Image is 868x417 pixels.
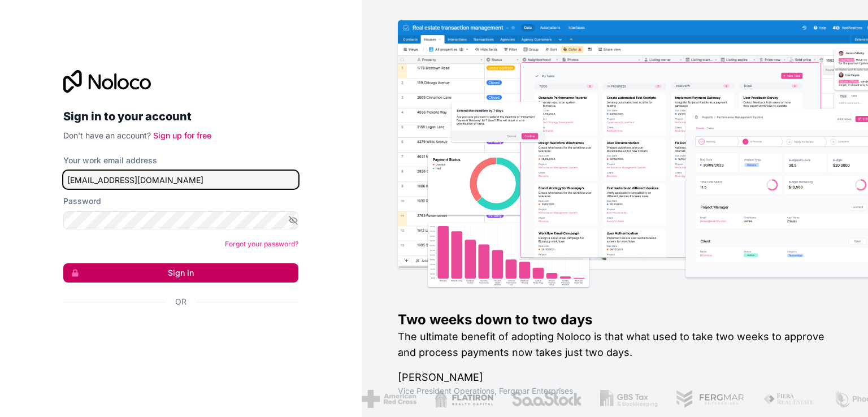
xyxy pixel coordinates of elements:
img: /assets/gbstax-C-GtDUiK.png [600,390,658,408]
a: Sign up for free [153,131,211,140]
input: Password [63,211,298,229]
span: Or [175,296,186,307]
h1: Two weeks down to two days [398,311,832,329]
img: /assets/american-red-cross-BAupjrZR.png [361,390,416,408]
img: /assets/flatiron-C8eUkumj.png [435,390,493,408]
iframe: Przycisk Zaloguj się przez Google [58,320,295,345]
h2: The ultimate benefit of adopting Noloco is that what used to take two weeks to approve and proces... [398,329,832,360]
a: Forgot your password? [225,240,298,248]
img: /assets/fiera-fwj2N5v4.png [762,390,815,408]
input: Email address [63,171,298,189]
img: /assets/saastock-C6Zbiodz.png [511,390,582,408]
button: Sign in [63,263,298,283]
h1: [PERSON_NAME] [398,370,832,385]
h1: Vice President Operations , Fergmar Enterprises [398,385,832,397]
span: Don't have an account? [63,131,151,140]
label: Your work email address [63,155,157,166]
label: Password [63,196,101,207]
h2: Sign in to your account [63,106,298,127]
img: /assets/fergmar-CudnrXN5.png [675,390,744,408]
